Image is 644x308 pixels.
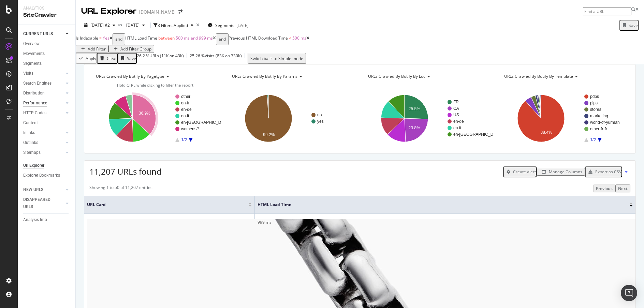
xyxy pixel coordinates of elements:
text: 1/2 [181,138,187,143]
span: vs [118,22,123,28]
div: 3 Filters Applied [158,23,188,28]
a: Segments [23,60,71,67]
text: 99.2% [263,133,275,137]
text: en-[GEOGRAPHIC_DATA] [181,120,230,125]
button: 3 Filters Applied [153,20,196,31]
div: NEW URLS [23,186,43,193]
div: Visits [23,70,33,77]
button: [DATE] #2 [81,20,118,31]
button: Manage Columns [537,168,585,176]
div: Create alert [513,169,536,175]
a: Url Explorer [23,162,71,169]
div: Content [23,119,38,127]
div: Open Intercom Messenger [621,285,637,301]
span: URLs Crawled By Botify By loc [368,73,425,79]
text: yes [317,119,324,124]
a: Movements [23,50,71,57]
button: Switch back to Simple mode [248,53,306,64]
div: Inlinks [23,129,35,136]
div: and [219,34,226,44]
text: plps [590,101,598,106]
span: Yes [103,35,109,41]
a: Overview [23,40,71,47]
a: Performance [23,100,64,107]
button: Segments[DATE] [205,20,251,31]
span: 2025 Oct. 1st #2 [90,22,110,28]
div: Add Filter [88,46,106,52]
svg: A chart. [225,89,357,148]
div: arrow-right-arrow-left [178,10,182,14]
div: [DATE] [236,23,249,28]
text: other-fr-fr [590,127,607,132]
a: Inlinks [23,129,64,136]
text: FR [453,100,459,105]
svg: A chart. [498,89,630,148]
text: 1/2 [590,138,596,143]
svg: A chart. [362,89,493,148]
text: en-de [453,119,464,124]
text: no [317,113,322,118]
a: Distribution [23,90,64,97]
button: and [113,33,125,45]
text: en-it [181,114,189,119]
button: Previous [593,185,615,192]
a: Explorer Bookmarks [23,172,71,179]
text: world-of-yurman [590,120,620,125]
h4: URLs Crawled By Botify By pagetype [94,71,216,82]
div: and [115,34,122,44]
a: Content [23,119,71,127]
span: URLs Crawled By Botify By template [504,73,573,79]
span: between [158,35,175,41]
span: HTML Load Time [258,202,619,208]
div: Outlinks [23,139,38,146]
div: Save [629,23,638,28]
div: A chart. [89,89,221,148]
text: en-it [453,126,462,131]
div: 25.26 % Visits ( 83K on 330K ) [190,53,242,64]
div: Save [127,56,136,61]
a: Visits [23,70,64,77]
div: Search Engines [23,80,52,87]
text: 23.8% [409,126,420,131]
div: Add Filter Group [120,46,151,52]
text: pdps [590,94,599,99]
text: 36.9% [139,111,150,116]
a: HTTP Codes [23,109,64,117]
div: Analysis Info [23,216,47,223]
span: = [99,35,102,41]
div: times [196,23,199,27]
button: Next [615,185,630,192]
a: DISAPPEARED URLS [23,196,64,210]
span: Hold CTRL while clicking to filter the report. [117,83,194,88]
span: URLs Crawled By Botify By pagetype [96,73,164,79]
span: URLs Crawled By Botify By params [232,73,297,79]
a: NEW URLS [23,186,64,193]
h4: URLs Crawled By Botify By loc [367,71,488,82]
div: Analytics [23,5,70,11]
div: Overview [23,40,40,47]
div: Performance [23,100,47,107]
button: Export as CSV [585,166,622,177]
button: Create alert [503,166,537,177]
text: 88.4% [541,130,552,135]
text: stores [590,107,601,112]
button: Add Filter Group [108,45,154,53]
button: Save [118,53,137,64]
div: Next [618,186,628,191]
span: Is Indexable [76,35,98,41]
span: < [289,35,291,41]
text: en-fr [181,101,190,106]
button: Clear [97,53,118,64]
div: Export as CSV [595,169,621,175]
div: Explorer Bookmarks [23,172,60,179]
span: Segments [215,23,234,28]
div: Distribution [23,90,45,97]
div: Previous [596,186,613,191]
span: HTML Load Time [125,35,157,41]
div: CURRENT URLS [23,30,53,38]
text: US [453,113,459,118]
a: CURRENT URLS [23,30,64,38]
